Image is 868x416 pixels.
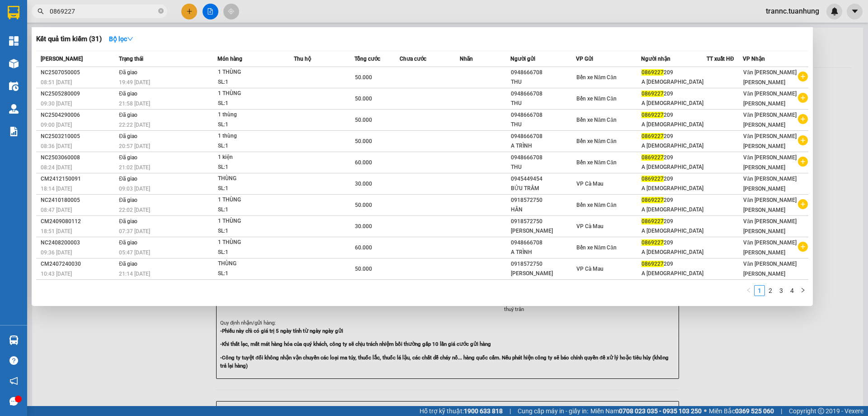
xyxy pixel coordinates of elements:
div: 209 [642,68,706,77]
div: CM2409080112 [41,217,116,226]
div: 0948666708 [511,89,576,99]
button: Bộ lọcdown [102,32,141,46]
div: NC2410180005 [41,196,116,205]
span: 0869227 [642,176,664,182]
div: CM2412150091 [41,174,116,184]
span: 50.000 [355,117,372,123]
div: 209 [642,153,706,163]
div: 209 [642,89,706,99]
span: Bến xe Năm Căn [576,202,617,208]
span: 07:37 [DATE] [119,228,150,234]
span: VP Nhận [743,56,765,62]
span: Người nhận [641,56,670,62]
div: 209 [642,110,706,120]
span: Văn [PERSON_NAME] [PERSON_NAME] [743,112,797,128]
span: Văn [PERSON_NAME] [PERSON_NAME] [743,218,797,234]
div: THÙNG [218,259,286,269]
img: warehouse-icon [9,81,19,91]
div: SL: 1 [218,184,286,194]
a: 1 [755,286,764,296]
span: plus-circle [798,135,808,145]
span: Đã giao [119,112,137,118]
span: 0869227 [642,69,664,76]
h3: Kết quả tìm kiếm ( 31 ) [36,34,102,44]
span: Đã giao [119,154,137,161]
span: Chưa cước [400,56,426,62]
div: A [DEMOGRAPHIC_DATA] [642,248,706,257]
div: 0948666708 [511,110,576,120]
span: Văn [PERSON_NAME] [PERSON_NAME] [743,176,797,192]
span: Văn [PERSON_NAME] [PERSON_NAME] [743,197,797,213]
span: Bến xe Năm Căn [576,74,617,81]
div: A TRÌNH [511,248,576,257]
span: 0869227 [642,154,664,161]
span: Đã giao [119,176,137,182]
span: 50.000 [355,266,372,272]
div: BỬU TRÂM [511,184,576,193]
div: 1 THÙNG [218,89,286,99]
div: 209 [642,196,706,205]
div: NC2504290006 [41,110,116,120]
span: Người gửi [510,56,535,62]
div: 209 [642,132,706,141]
div: [PERSON_NAME] [511,269,576,278]
div: NC2503060008 [41,153,116,163]
span: 30.000 [355,181,372,187]
div: THU [511,163,576,172]
div: 0948666708 [511,132,576,141]
span: 18:51 [DATE] [41,228,72,234]
div: THU [511,99,576,108]
span: 0869227 [642,91,664,97]
li: 1 [754,285,765,296]
button: left [743,285,754,296]
span: plus-circle [798,93,808,103]
span: 08:36 [DATE] [41,143,72,149]
span: 0869227 [642,218,664,225]
div: SL: 1 [218,120,286,130]
span: 09:03 [DATE] [119,186,150,192]
span: 09:30 [DATE] [41,100,72,107]
div: SL: 1 [218,248,286,258]
span: right [800,287,806,293]
span: 30.000 [355,223,372,230]
div: A TRÌNH [511,141,576,151]
span: plus-circle [798,72,808,81]
div: NC2503210005 [41,132,116,141]
div: [PERSON_NAME] [511,226,576,236]
span: 0869227 [642,261,664,267]
div: 0948666708 [511,238,576,248]
div: A [DEMOGRAPHIC_DATA] [642,141,706,151]
div: HÂN [511,205,576,215]
span: Văn [PERSON_NAME] [PERSON_NAME] [743,154,797,171]
div: A [DEMOGRAPHIC_DATA] [642,205,706,215]
span: 08:51 [DATE] [41,79,72,86]
div: 0948666708 [511,153,576,163]
div: 1 THÙNG [218,238,286,248]
div: A [DEMOGRAPHIC_DATA] [642,77,706,87]
div: 209 [642,259,706,269]
div: 0918572750 [511,259,576,269]
div: NC2507050005 [41,68,116,77]
div: NC2408200003 [41,238,116,248]
li: 2 [765,285,776,296]
span: Bến xe Năm Căn [576,159,617,166]
span: Trạng thái [119,56,143,62]
span: Tổng cước [354,56,380,62]
span: Thu hộ [294,56,311,62]
li: Next Page [797,285,808,296]
div: SL: 1 [218,269,286,279]
div: 0918572750 [511,217,576,226]
span: 21:14 [DATE] [119,271,150,277]
div: A [DEMOGRAPHIC_DATA] [642,226,706,236]
span: 19:49 [DATE] [119,79,150,86]
span: Bến xe Năm Căn [576,244,617,251]
span: 21:58 [DATE] [119,100,150,107]
span: 10:43 [DATE] [41,271,72,277]
img: dashboard-icon [9,36,19,46]
a: 4 [787,286,797,296]
div: SL: 1 [218,141,286,151]
span: 50.000 [355,96,372,102]
span: Đã giao [119,91,137,97]
strong: Bộ lọc [109,35,133,43]
span: VP Cà Mau [576,181,604,187]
